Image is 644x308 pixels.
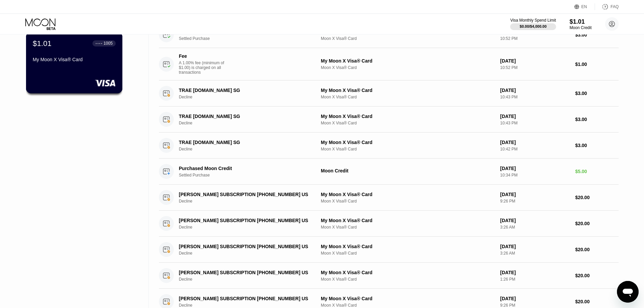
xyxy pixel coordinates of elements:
div: Purchased Moon CreditSettled PurchaseMoon Credit[DATE]10:34 PM$5.00 [159,159,619,185]
div: Moon Credit [321,168,495,173]
div: $3.00 [575,143,619,148]
div: Moon X Visa® Card [321,121,495,125]
div: Decline [179,147,320,151]
div: TRAE [DOMAIN_NAME] SG [179,140,310,145]
div: [DATE] [500,270,570,275]
div: Moon X Visa® Card [321,65,495,70]
div: My Moon X Visa® Card [321,192,495,197]
div: [DATE] [500,114,570,119]
div: Fee [179,53,226,59]
div: My Moon X Visa® Card [321,270,495,275]
div: 10:43 PM [500,121,570,125]
div: $20.00 [575,299,619,304]
div: 10:42 PM [500,147,570,151]
div: My Moon X Visa® Card [321,218,495,223]
div: 10:34 PM [500,173,570,177]
div: [DATE] [500,296,570,301]
div: [PERSON_NAME] SUBSCRIPTION [PHONE_NUMBER] US [179,192,310,197]
div: Moon X Visa® Card [321,225,495,230]
div: Moon X Visa® Card [321,36,495,41]
div: Moon Credit [570,25,592,30]
div: 1005 [103,41,113,46]
div: TRAE [DOMAIN_NAME] SGDeclineMy Moon X Visa® CardMoon X Visa® Card[DATE]10:42 PM$3.00 [159,133,619,159]
div: My Moon X Visa® Card [33,57,116,62]
div: FeeA 1.00% fee (minimum of $1.00) is charged on all transactionsMy Moon X Visa® CardMoon X Visa® ... [159,48,619,80]
div: 3:26 AM [500,225,570,230]
div: $20.00 [575,221,619,226]
div: $1.01 [33,39,52,48]
div: My Moon X Visa® Card [321,58,495,64]
div: $3.00 [575,91,619,96]
div: [DATE] [500,58,570,64]
div: My Moon X Visa® Card [321,140,495,145]
div: Visa Monthly Spend Limit$0.00/$4,000.00 [510,18,556,30]
div: 9:26 PM [500,303,570,308]
div: My Moon X Visa® Card [321,114,495,119]
div: 10:43 PM [500,95,570,99]
iframe: Button to launch messaging window [617,281,639,303]
div: FAQ [611,4,619,9]
div: [DATE] [500,88,570,93]
div: Moon X Visa® Card [321,303,495,308]
div: $20.00 [575,273,619,278]
div: $1.01 [570,18,592,25]
div: Settled Purchase [179,173,320,177]
div: EN [574,3,595,10]
div: My Moon X Visa® Card [321,88,495,93]
div: TRAE [DOMAIN_NAME] SG [179,114,310,119]
div: 10:52 PM [500,36,570,41]
div: [PERSON_NAME] SUBSCRIPTION [PHONE_NUMBER] USDeclineMy Moon X Visa® CardMoon X Visa® Card[DATE]9:2... [159,185,619,211]
div: $3.00 [575,32,619,38]
div: Moon X Visa® Card [321,199,495,204]
div: $20.00 [575,247,619,252]
div: $20.00 [575,195,619,200]
div: [PERSON_NAME] SUBSCRIPTION [PHONE_NUMBER] USDeclineMy Moon X Visa® CardMoon X Visa® Card[DATE]1:2... [159,263,619,289]
div: Decline [179,277,320,282]
div: Moon X Visa® Card [321,251,495,256]
div: $5.00 [575,169,619,174]
div: [PERSON_NAME] SUBSCRIPTION [PHONE_NUMBER] USDeclineMy Moon X Visa® CardMoon X Visa® Card[DATE]3:2... [159,237,619,263]
div: My Moon X Visa® Card [321,296,495,301]
div: TRAE [DOMAIN_NAME] SGDeclineMy Moon X Visa® CardMoon X Visa® Card[DATE]10:43 PM$3.00 [159,106,619,133]
div: Purchased Moon Credit [179,166,310,171]
div: [PERSON_NAME] SUBSCRIPTION [PHONE_NUMBER] US [179,244,310,249]
div: Moon X Visa® Card [321,277,495,282]
div: [PERSON_NAME] SUBSCRIPTION [PHONE_NUMBER] US [179,296,310,301]
div: A 1.00% fee (minimum of $1.00) is charged on all transactions [179,61,230,75]
div: $1.00 [575,62,619,67]
div: Moon X Visa® Card [321,95,495,99]
div: $0.00 / $4,000.00 [520,24,547,28]
div: [PERSON_NAME] SUBSCRIPTION [PHONE_NUMBER] US [179,270,310,275]
div: TRAE [DOMAIN_NAME] SG [179,88,310,93]
div: Decline [179,251,320,256]
div: [PERSON_NAME] SUBSCRIPTION [PHONE_NUMBER] USDeclineMy Moon X Visa® CardMoon X Visa® Card[DATE]3:2... [159,211,619,237]
div: Decline [179,121,320,125]
div: 1:26 PM [500,277,570,282]
div: [PERSON_NAME] SUBSCRIPTION [PHONE_NUMBER] US [179,218,310,223]
div: Moon X Visa® Card [321,147,495,151]
div: [DATE] [500,218,570,223]
div: 9:26 PM [500,199,570,204]
div: Trae SINGAPORE SGSettled PurchaseMy Moon X Visa® CardMoon X Visa® Card[DATE]10:52 PM$3.00 [159,22,619,48]
div: $3.00 [575,117,619,122]
div: My Moon X Visa® Card [321,244,495,249]
div: TRAE [DOMAIN_NAME] SGDeclineMy Moon X Visa® CardMoon X Visa® Card[DATE]10:43 PM$3.00 [159,80,619,106]
div: [DATE] [500,244,570,249]
div: 3:26 AM [500,251,570,256]
div: [DATE] [500,166,570,171]
div: Decline [179,199,320,204]
div: [DATE] [500,140,570,145]
div: FAQ [595,3,619,10]
div: [DATE] [500,192,570,197]
div: $1.01● ● ● ●1005My Moon X Visa® Card [26,32,122,93]
div: ● ● ● ● [96,42,102,44]
div: Decline [179,303,320,308]
div: Settled Purchase [179,36,320,41]
div: $1.01Moon Credit [570,18,592,30]
div: Decline [179,225,320,230]
div: 10:52 PM [500,65,570,70]
div: Visa Monthly Spend Limit [510,18,556,23]
div: EN [581,4,587,9]
div: Decline [179,95,320,99]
